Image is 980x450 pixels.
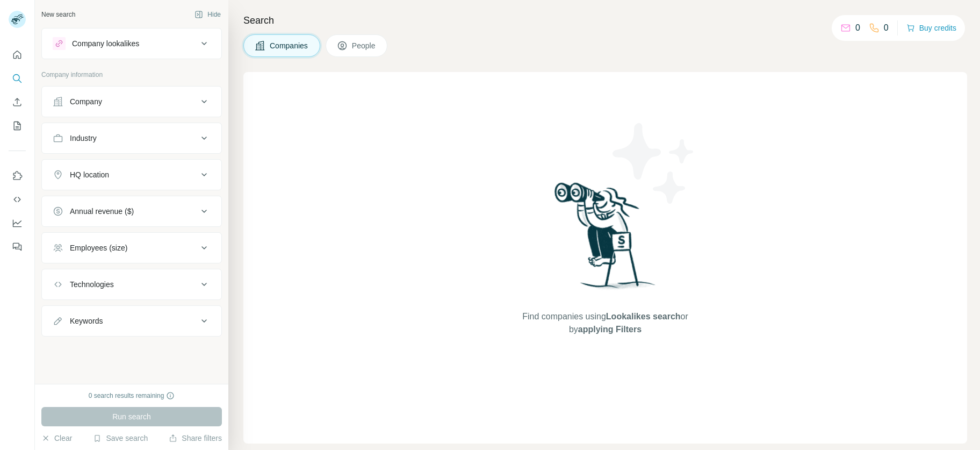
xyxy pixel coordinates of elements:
button: Dashboard [9,213,26,233]
button: Company [42,89,221,115]
button: Enrich CSV [9,92,26,112]
p: 0 [855,22,860,34]
div: 0 search results remaining [89,391,175,401]
button: Keywords [42,308,221,334]
span: Companies [270,40,309,51]
img: Surfe Illustration - Stars [606,115,702,212]
span: applying Filters [578,325,642,334]
button: Annual revenue ($) [42,198,221,224]
div: Keywords [70,316,103,326]
div: Annual revenue ($) [70,206,134,217]
div: Industry [70,133,97,144]
button: Search [9,69,26,88]
button: Use Surfe on LinkedIn [9,166,26,185]
button: Feedback [9,237,26,256]
button: Save search [93,433,148,444]
div: Employees (size) [70,242,127,253]
h4: Search [243,13,967,28]
span: Lookalikes search [606,312,681,321]
button: Buy credits [906,20,956,35]
div: Technologies [70,279,114,290]
p: 0 [884,22,889,34]
button: Company lookalikes [42,31,221,56]
div: Company lookalikes [72,38,139,49]
button: Technologies [42,272,221,297]
p: Company information [41,70,222,80]
span: People [352,40,377,51]
div: HQ location [70,169,109,180]
div: New search [41,10,75,19]
button: Clear [41,433,72,444]
div: Company [70,96,102,107]
span: Find companies using or by [519,310,691,336]
button: HQ location [42,162,221,188]
button: Quick start [9,45,26,65]
img: Surfe Illustration - Woman searching with binoculars [550,180,661,299]
button: Industry [42,125,221,151]
button: Share filters [169,433,222,444]
button: My lists [9,116,26,135]
button: Use Surfe API [9,190,26,209]
button: Hide [187,6,228,23]
button: Employees (size) [42,235,221,261]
